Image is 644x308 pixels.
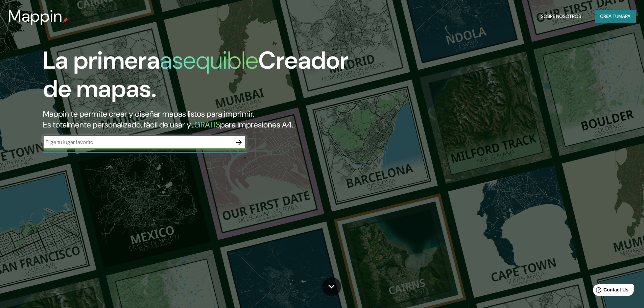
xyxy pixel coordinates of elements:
[618,13,630,19] font: mapa
[538,10,584,23] button: Sobre nosotros
[595,10,636,23] button: Crea tumapa
[220,119,293,130] font: para impresiones A4.
[8,5,63,27] font: Mappin
[600,13,618,19] font: Crea tu
[160,45,258,76] font: asequible
[43,45,160,76] font: La primera
[43,45,349,104] font: Creador de mapas.
[43,138,232,146] input: Elige tu lugar favorito
[43,109,254,119] font: Mappin te permite crear y diseñar mapas listos para imprimir.
[541,13,581,19] font: Sobre nosotros
[43,119,194,130] font: Es totalmente personalizado, fácil de usar y...
[584,282,637,301] iframe: Help widget launcher
[194,119,220,130] font: GRATIS
[63,18,68,23] img: pin de mapeo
